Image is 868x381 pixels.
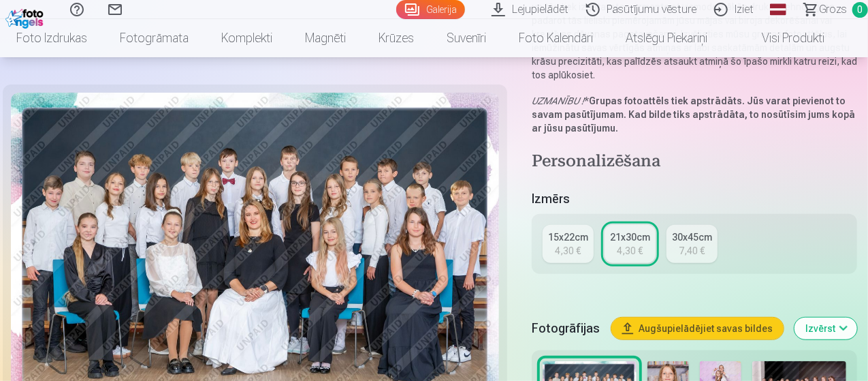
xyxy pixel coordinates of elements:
a: 30x45cm7,40 € [666,225,718,263]
a: Magnēti [289,19,362,57]
a: Suvenīri [430,19,502,57]
a: 15x22cm4,30 € [543,225,594,263]
div: 4,30 € [556,244,581,258]
a: Foto kalendāri [502,19,609,57]
a: Krūzes [362,19,430,57]
span: Grozs [819,1,847,18]
div: 7,40 € [679,244,705,258]
span: 0 [852,2,868,18]
strong: Grupas fotoattēls tiek apstrādāts. Jūs varat pievienot to savam pasūtījumam. Kad bilde tiks apstr... [532,95,855,134]
em: UZMANĪBU ! [532,95,584,106]
img: /fa1 [5,5,47,29]
div: 30x45cm [672,230,712,244]
a: Atslēgu piekariņi [609,19,724,57]
button: Izvērst [794,318,857,339]
a: Komplekti [205,19,289,57]
h4: Personalizēšana [532,151,857,173]
div: 15x22cm [548,230,588,244]
h5: Fotogrāfijas [532,319,600,338]
div: 4,30 € [617,244,643,258]
div: 21x30cm [610,230,650,244]
a: 21x30cm4,30 € [605,225,656,263]
button: Augšupielādējiet savas bildes [611,318,784,339]
a: Fotogrāmata [103,19,205,57]
a: Visi produkti [724,19,841,57]
h5: Izmērs [532,189,857,209]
